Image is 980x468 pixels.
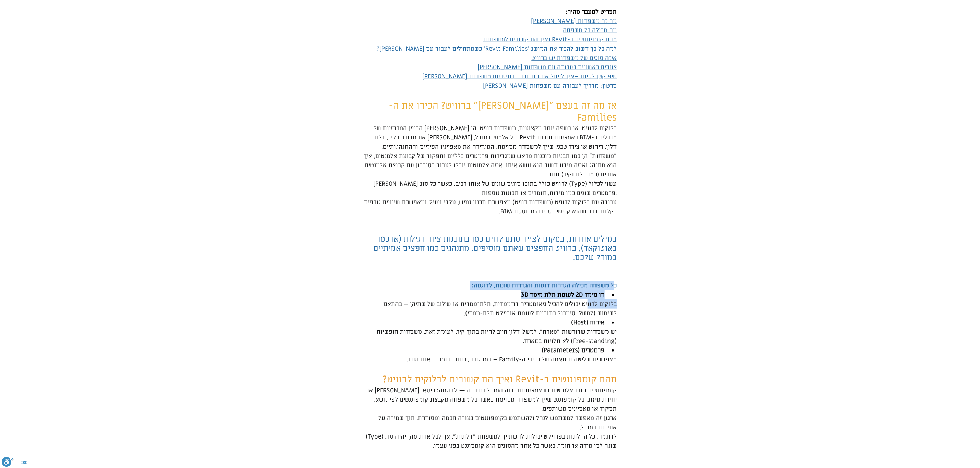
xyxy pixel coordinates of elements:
[483,82,617,90] span: סרטון: מדריך לעבודה עם משפחות [PERSON_NAME]
[542,346,605,354] span: פרמטרים (Parameters)
[366,386,617,413] span: קומפוננטים הם האלמנטים שבאמצעותם נבנה המודל בתוכנה — לדוגמה: כיסא, [PERSON_NAME] או יחידת מיזוג. ...
[362,152,617,178] span: "משפחות" הן כמו תבניות מוכנות מראש שמגדירות פרמטרים כלליים ותפקוד של קבוצת אלמנטים, איך הוא מתנהג...
[483,36,617,44] a: מהם קומפוננטים ב-Revit ואיך הם קשורים למשפחות
[532,54,617,62] a: איזה סוגים של משפחות יש ברוויט
[566,8,617,16] span: תפריט למעבר מהיר:
[363,198,617,215] span: עבודה עם בלוקים לרוויט (משפחות רוויט) מאפשרת תכנון גמיש, עקבי ויעיל, ומאפשרת שינויים גורפים בקלות...
[389,99,617,124] span: אז מה זה בעצם "[PERSON_NAME]" ברוויט? הכירו את ה-Families
[407,356,617,364] span: מאפשרים שליטה והתאמה של רכיבי ה-Family – כמו גובה, רוחב, חומר, נראות ועוד.
[377,45,617,53] a: למה כל כך חשוב להכיר את המושג 'Revit Families' כשמתחילים לעבוד עם [PERSON_NAME]?
[382,300,617,317] span: בלוקים לרוויט יכולים להכיל גיאומטריה דו־ממדית, תלת־ממדית או שילוב של שתיהן – בהתאם לשימוש (למשל: ...
[588,73,617,81] a: טיפ קטן לס
[371,234,617,263] span: במילים אחרות, במקום לצייר סתם קווים כמו בתוכנות ציור רגילות (או כמו באוטוקאד), ברוויט החפצים שאתם...
[374,180,619,197] span: [PERSON_NAME] לרוויט כולל בתוכו סוגים שונים של אותו רכיב, כאשר כל סוג (Type) עשוי לכלול פרמטרים ש...
[383,373,617,386] span: מהם קומפוננטים ב-Revit ואיך הם קשורים לבלוקים לרוויט?
[571,319,605,327] span: אירוח (Host)
[375,328,617,345] span: יש משפחות שדורשות "מארח". למשל, חלון חייב להיות בתוך קיר. לעומת זאת, משפחות חופשיות (Free-standin...
[423,73,575,81] span: איך לייעל את העבודה ברוויט עם משפחות [PERSON_NAME]
[575,73,588,81] a: יום –
[531,17,617,25] a: מה זה משפחות [PERSON_NAME]
[563,26,617,34] a: מה מכילה כל משפחה
[478,63,617,71] a: צעדים ראשונים בעבודה עם משפחות [PERSON_NAME]
[372,124,617,151] span: בלוקים לרוויט, או בשפה יותר מקצועית, משפחות רוויט, הן [PERSON_NAME] הבניין המרכזיות של מודלים ב-B...
[521,291,605,299] span: דו מימד 2D לעומת תלת מימד 3D
[377,414,617,431] span: ארגון זה מאפשר למשתמש לנהל ולהשתמש בקומפוננטים בצורה חכמה ומסודרת, תוך שמירה על אחידות במודל.
[364,433,617,450] span: לדוגמה, כל הדלתות בפרויקט יכולות להשתייך למשפחת "דלתות", אך לכל אחת מהן יהיה סוג (Type) שונה לפי ...
[472,282,617,290] span: כל משפחה מכילה הגדרות דומות והגדרות שונות, לדוגמה:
